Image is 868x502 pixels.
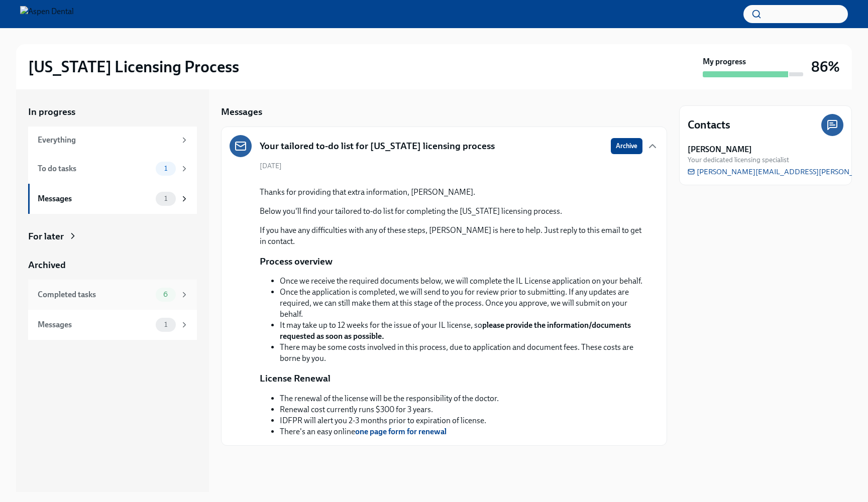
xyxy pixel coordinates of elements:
[28,230,197,243] a: For later
[355,427,447,436] a: one page form for renewal
[260,206,642,217] p: Below you'll find your tailored to-do list for completing the [US_STATE] licensing process.
[260,372,331,385] p: License Renewal
[688,144,752,155] strong: [PERSON_NAME]
[28,310,197,340] a: Messages1
[688,117,730,133] h4: Contacts
[260,187,642,198] p: Thanks for providing that extra information, [PERSON_NAME].
[28,259,197,272] a: Archived
[28,127,197,154] a: Everything
[158,195,173,202] span: 1
[28,57,239,77] h2: [US_STATE] Licensing Process
[280,276,642,287] li: Once we receive the required documents below, we will complete the IL License application on your...
[38,135,176,146] div: Everything
[28,105,197,118] a: In progress
[260,161,282,171] span: [DATE]
[280,320,642,342] li: It may take up to 12 weeks for the issue of your IL license, so
[688,155,789,165] span: Your dedicated licensing specialist
[221,105,262,118] h5: Messages
[38,193,152,204] div: Messages
[280,287,642,320] li: Once the application is completed, we will send to you for review prior to submitting. If any upd...
[611,138,642,154] button: Archive
[28,280,197,310] a: Completed tasks6
[280,393,499,404] li: The renewal of the license will be the responsibility of the doctor.
[28,154,197,184] a: To do tasks1
[260,140,495,153] h5: Your tailored to-do list for [US_STATE] licensing process
[811,58,840,76] h3: 86%
[280,404,499,415] li: Renewal cost currently runs $300 for 3 years.
[280,415,499,426] li: IDFPR will alert you 2-3 months prior to expiration of license.
[260,225,642,247] p: If you have any difficulties with any of these steps, [PERSON_NAME] is here to help. Just reply t...
[280,342,642,364] li: There may be some costs involved in this process, due to application and document fees. These cos...
[616,141,637,151] span: Archive
[280,426,499,437] li: There's an easy online
[703,56,746,67] strong: My progress
[158,321,173,328] span: 1
[260,255,333,268] p: Process overview
[28,230,64,243] div: For later
[28,184,197,214] a: Messages1
[158,165,173,172] span: 1
[38,163,152,174] div: To do tasks
[157,291,174,298] span: 6
[20,6,74,22] img: Aspen Dental
[38,319,152,330] div: Messages
[38,289,152,300] div: Completed tasks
